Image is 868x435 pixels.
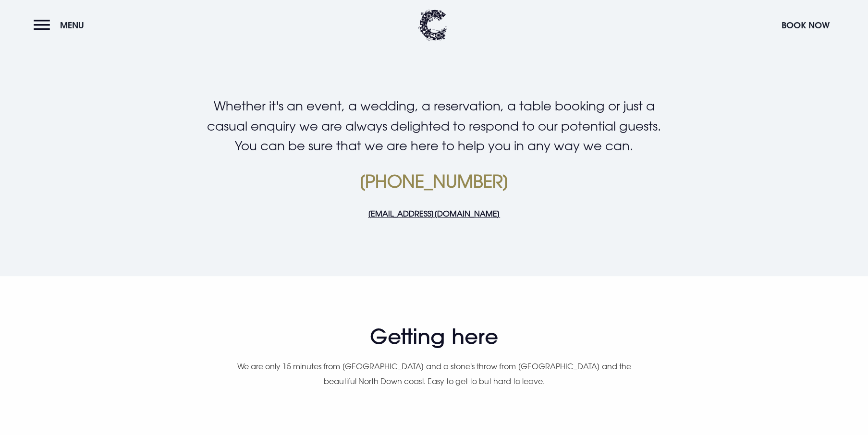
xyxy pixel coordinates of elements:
p: We are only 15 minutes from [GEOGRAPHIC_DATA] and a stone's throw from [GEOGRAPHIC_DATA] and the ... [224,359,643,388]
img: Clandeboye Lodge [418,10,447,41]
h2: Getting here [156,324,711,350]
a: [PHONE_NUMBER] [359,171,509,192]
p: Whether it's an event, a wedding, a reservation, a table booking or just a casual enquiry we are ... [205,96,662,156]
button: Menu [34,15,89,36]
button: Book Now [777,15,834,36]
a: [EMAIL_ADDRESS][DOMAIN_NAME] [368,209,500,218]
span: Menu [60,20,84,31]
